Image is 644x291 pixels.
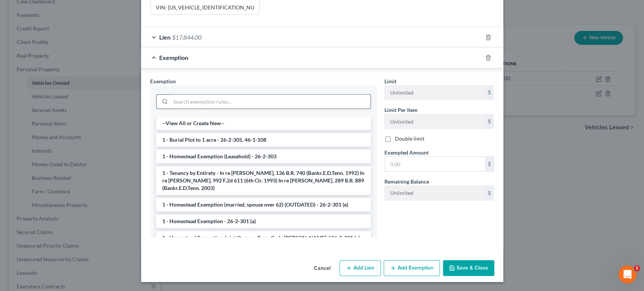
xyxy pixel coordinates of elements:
[485,86,494,100] div: $
[385,186,485,200] input: --
[443,260,494,276] button: Save & Close
[156,150,371,163] li: 1 - Homestead Exemption (Leasehold) - 26-2-303
[156,116,371,130] li: --View All or Create New--
[384,106,418,114] label: Limit Per Item
[384,260,440,276] button: Add Exemption
[156,133,371,147] li: 1 - Burial Plot to 1 acre - 26-2-305, 46-1-108
[634,265,640,271] span: 1
[150,78,176,84] span: Exemption
[385,114,485,129] input: --
[384,149,429,156] span: Exempted Amount
[485,157,494,171] div: $
[385,86,485,100] input: --
[172,34,201,41] span: $17,844.00
[156,214,371,228] li: 1 - Homestead Exemption - 26-2-301 (a)
[171,95,370,109] input: Search exemption rules...
[384,178,429,185] label: Remaining Balance
[385,157,485,171] input: 0.00
[156,231,371,245] li: 1 - Homestead Exemption Joint Owner - Tenn. Code [PERSON_NAME]. §26-2-301 (a)
[159,54,188,61] span: Exemption
[618,265,636,283] iframe: Intercom live chat
[340,260,381,276] button: Add Lien
[485,114,494,129] div: $
[159,34,171,41] span: Lien
[485,186,494,200] div: $
[156,198,371,211] li: 1 - Homestead Exemption (married, spouse over 62) (OUTDATED) - 26-2-301 (e)
[395,135,424,142] label: Double limit
[156,166,371,195] li: 1 - Tenancy by Entirety - In re [PERSON_NAME], 136 B.R. 740 (Bankr.E.D.Tenn. 1992) In re [PERSON_...
[384,78,397,84] span: Limit
[308,261,337,276] button: Cancel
